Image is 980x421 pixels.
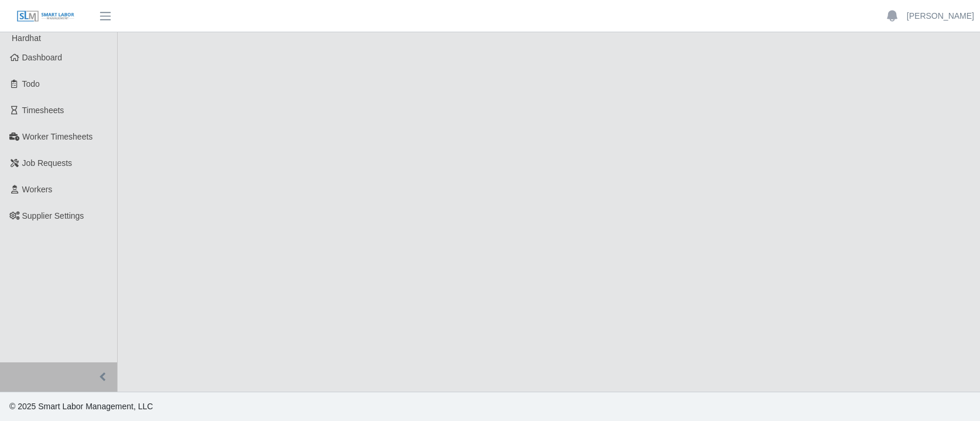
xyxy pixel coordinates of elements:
a: [PERSON_NAME] [907,10,974,22]
span: Hardhat [12,33,41,43]
span: Workers [22,185,53,194]
span: Todo [22,79,40,89]
span: Job Requests [22,158,73,168]
img: SLM Logo [16,10,75,23]
span: Supplier Settings [22,211,84,220]
span: Timesheets [22,106,64,115]
span: Worker Timesheets [22,132,92,141]
span: Dashboard [22,53,63,62]
span: © 2025 Smart Labor Management, LLC [9,402,153,411]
